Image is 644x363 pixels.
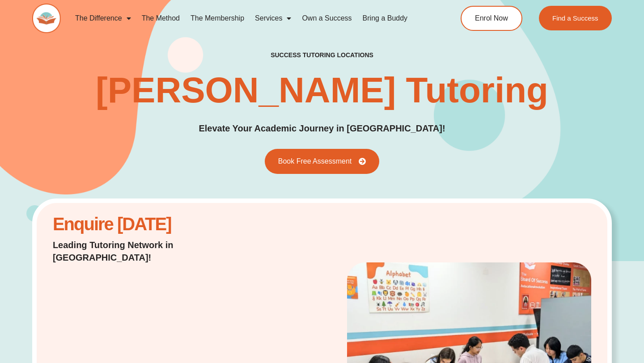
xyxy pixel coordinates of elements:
h2: Enquire [DATE] [53,219,245,230]
a: Bring a Buddy [357,8,413,29]
p: Leading Tutoring Network in [GEOGRAPHIC_DATA]! [53,239,245,264]
p: Elevate Your Academic Journey in [GEOGRAPHIC_DATA]! [199,122,445,135]
h2: success tutoring locations [271,51,373,59]
a: Find a Success [539,6,612,30]
a: Services [250,8,297,29]
a: The Method [136,8,185,29]
a: Book Free Assessment [265,149,380,174]
span: Find a Success [552,15,598,21]
span: Enrol Now [475,15,508,22]
span: Book Free Assessment [278,158,352,165]
h1: [PERSON_NAME] Tutoring [96,72,548,108]
a: Own a Success [297,8,357,29]
nav: Menu [70,8,428,29]
a: The Difference [70,8,136,29]
a: The Membership [185,8,250,29]
a: Enrol Now [461,6,522,31]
